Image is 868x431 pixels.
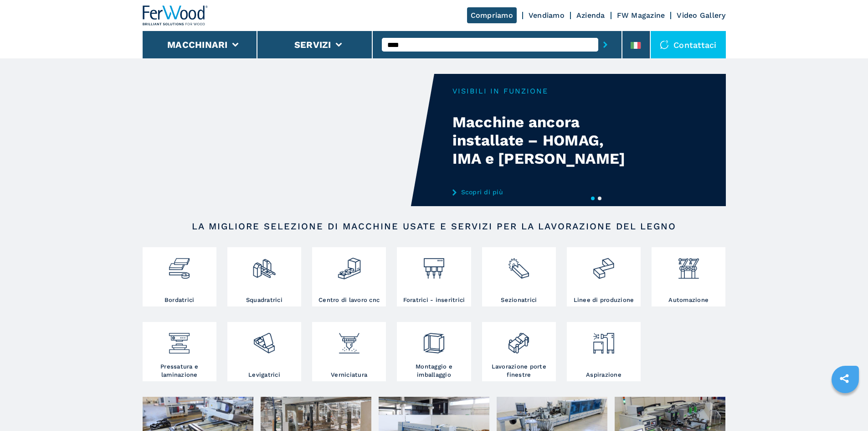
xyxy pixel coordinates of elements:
a: Centro di lavoro cnc [312,247,386,306]
h3: Lavorazione porte finestre [484,363,554,379]
h3: Bordatrici [164,296,195,304]
button: Servizi [294,39,331,50]
a: Levigatrici [227,322,301,381]
a: Video Gallery [677,11,725,20]
button: Macchinari [167,39,228,50]
h3: Centro di lavoro cnc [318,296,380,304]
img: linee_di_produzione_2.png [591,249,616,280]
h3: Squadratrici [246,296,282,304]
a: Foratrici - inseritrici [397,247,471,306]
img: automazione.png [677,249,701,280]
a: Pressatura e laminazione [143,322,216,381]
a: Bordatrici [143,247,216,306]
div: Contattaci [651,31,726,58]
img: pressa-strettoia.png [167,324,191,355]
button: 2 [598,197,601,200]
h3: Levigatrici [248,371,280,379]
h3: Linee di produzione [574,296,634,304]
img: lavorazione_porte_finestre_2.png [507,324,531,355]
h3: Sezionatrici [501,296,537,304]
a: Linee di produzione [567,247,641,306]
a: Squadratrici [227,247,301,306]
img: bordatrici_1.png [167,249,191,280]
a: Scopri di più [452,188,631,196]
a: FW Magazine [617,11,665,20]
a: Aspirazione [567,322,641,381]
a: Compriamo [467,7,517,23]
img: squadratrici_2.png [252,249,276,280]
a: Montaggio e imballaggio [397,322,471,381]
img: levigatrici_2.png [252,324,276,355]
a: Azienda [576,11,605,20]
h2: LA MIGLIORE SELEZIONE DI MACCHINE USATE E SERVIZI PER LA LAVORAZIONE DEL LEGNO [172,221,697,232]
button: submit-button [598,34,612,55]
a: Verniciatura [312,322,386,381]
a: Vendiamo [529,11,565,20]
img: montaggio_imballaggio_2.png [422,324,446,355]
img: Ferwood [143,5,208,26]
video: Your browser does not support the video tag. [143,74,434,206]
iframe: Chat [829,390,861,424]
h3: Pressatura e laminazione [145,363,214,379]
h3: Foratrici - inseritrici [403,296,465,304]
h3: Aspirazione [586,371,621,379]
img: centro_di_lavoro_cnc_2.png [337,249,361,280]
button: 1 [591,197,595,200]
img: verniciatura_1.png [337,324,361,355]
img: foratrici_inseritrici_2.png [422,249,446,280]
a: Automazione [652,247,725,306]
h3: Automazione [668,296,709,304]
img: aspirazione_1.png [591,324,616,355]
img: Contattaci [660,40,669,49]
a: Sezionatrici [482,247,556,306]
h3: Verniciatura [331,371,367,379]
h3: Montaggio e imballaggio [399,363,468,379]
a: Lavorazione porte finestre [482,322,556,381]
a: sharethis [833,367,856,390]
img: sezionatrici_2.png [507,249,531,280]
